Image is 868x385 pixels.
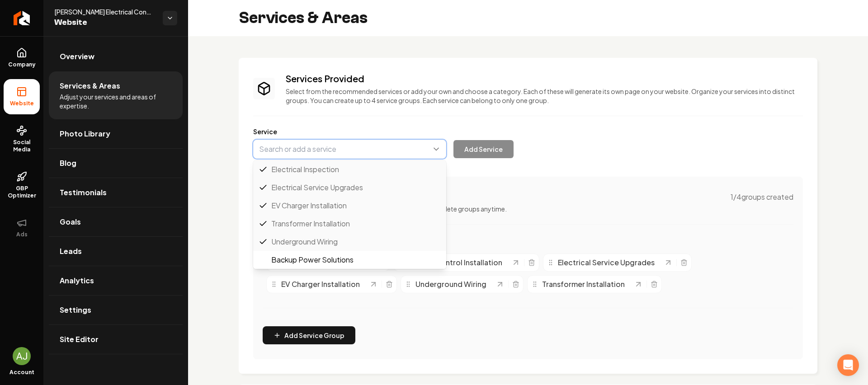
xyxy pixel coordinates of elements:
div: Open Intercom Messenger [837,354,859,376]
span: Underground Wiring [271,236,439,247]
span: Electrical Service Upgrades [271,182,439,193]
span: Electrical Inspection [271,164,439,175]
span: EV Charger Installation [271,200,439,211]
span: Transformer Installation [271,218,439,229]
span: Backup Power Solutions [271,254,439,265]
